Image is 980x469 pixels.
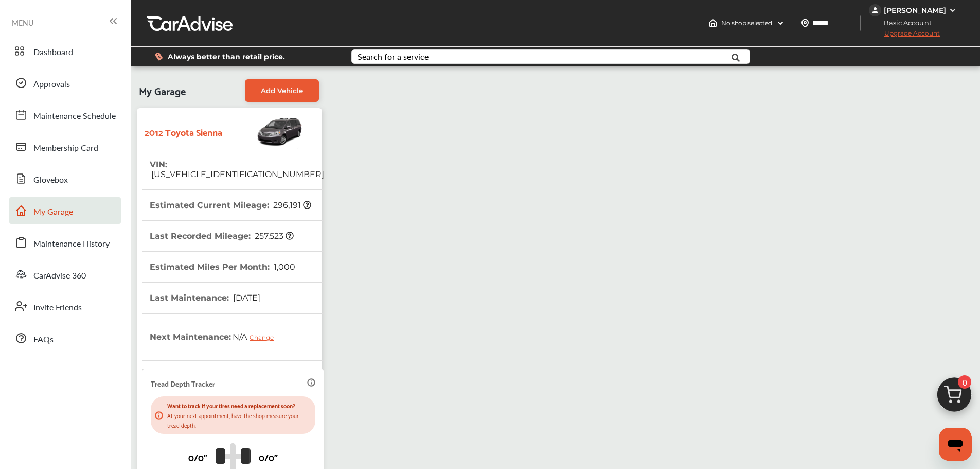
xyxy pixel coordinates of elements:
th: Last Recorded Mileage : [150,221,294,251]
span: Maintenance Schedule [33,110,116,123]
div: [PERSON_NAME] [884,6,946,15]
span: Approvals [33,78,70,91]
img: Vehicle [222,113,304,149]
span: 1,000 [272,262,295,272]
span: Basic Account [870,18,939,28]
span: 296,191 [272,200,311,210]
a: Dashboard [9,38,121,64]
span: My Garage [33,205,73,219]
span: Upgrade Account [869,29,940,42]
span: Maintenance History [33,237,110,251]
span: MENU [12,19,33,27]
strong: 2012 Toyota Sienna [145,124,222,140]
p: Want to track if your tires need a replacement soon? [167,401,311,410]
a: Add Vehicle [245,79,319,102]
span: [US_VEHICLE_IDENTIFICATION_NUMBER] [150,169,324,179]
img: cart_icon.3d0951e8.svg [930,373,979,422]
img: dollor_label_vector.a70140d1.svg [155,52,163,61]
span: 0 [958,375,971,389]
a: Glovebox [9,165,121,192]
span: Dashboard [33,46,73,59]
th: Last Maintenance : [150,283,260,313]
span: Invite Friends [33,301,82,315]
p: 0/0" [188,449,207,465]
img: header-home-logo.8d720a4f.svg [709,19,717,27]
span: Add Vehicle [261,86,303,95]
th: Next Maintenance : [150,314,281,360]
th: Estimated Current Mileage : [150,190,311,220]
a: Approvals [9,70,121,96]
span: CarAdvise 360 [33,269,86,283]
span: FAQs [33,333,54,346]
a: Membership Card [9,133,121,160]
th: VIN : [150,149,324,189]
span: N/A [231,324,281,350]
img: jVpblrzwTbfkPYzPPzSLxeg0AAAAASUVORK5CYII= [869,4,881,16]
a: Invite Friends [9,293,121,320]
span: Membership Card [33,142,98,155]
p: At your next appointment, have the shop measure your tread depth. [167,410,311,430]
span: 257,523 [253,231,294,241]
img: header-down-arrow.9dd2ce7d.svg [776,19,785,27]
a: CarAdvise 360 [9,261,121,288]
a: FAQs [9,325,121,352]
div: Change [250,334,279,341]
span: [DATE] [231,293,260,303]
span: No shop selected [721,19,772,27]
a: My Garage [9,197,121,224]
span: Glovebox [33,173,68,187]
img: WGsFRI8htEPBVLJbROoPRyZpYNWhNONpIPPETTm6eUC0GeLEiAAAAAElFTkSuQmCC [949,6,957,14]
p: 0/0" [259,449,278,465]
div: Search for a service [358,53,429,61]
iframe: Button to launch messaging window [939,428,972,461]
img: location_vector.a44bc228.svg [801,19,809,27]
a: Maintenance Schedule [9,101,121,128]
img: header-divider.bc55588e.svg [860,15,861,31]
a: Maintenance History [9,229,121,256]
p: Tread Depth Tracker [151,377,215,389]
th: Estimated Miles Per Month : [150,252,295,282]
span: My Garage [139,79,186,102]
span: Always better than retail price. [168,53,285,60]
